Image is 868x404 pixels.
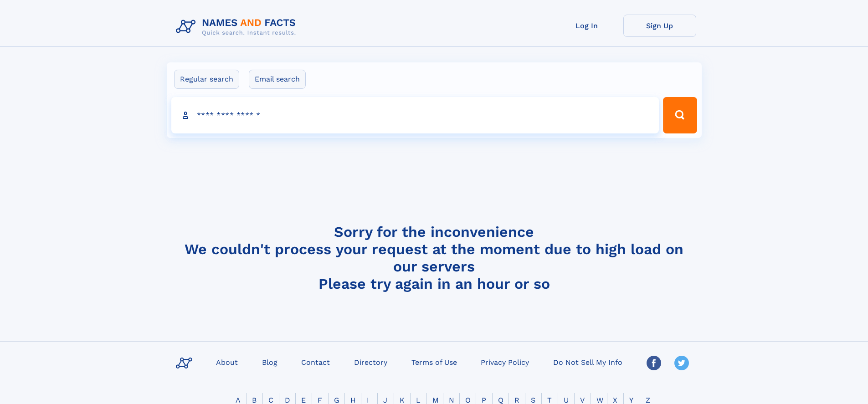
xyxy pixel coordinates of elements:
img: Facebook [647,356,661,370]
a: Terms of Use [408,355,461,368]
input: search input [171,97,659,133]
a: Privacy Policy [477,355,533,368]
a: Contact [298,355,334,368]
button: Search Button [663,97,697,133]
a: Directory [350,355,391,368]
label: Email search [249,70,306,89]
a: Log In [550,15,623,37]
h4: Sorry for the inconvenience We couldn't process your request at the moment due to high load on ou... [172,223,696,292]
a: Do Not Sell My Info [550,355,626,368]
label: Regular search [174,70,239,89]
a: Blog [258,355,281,368]
a: Sign Up [623,15,696,37]
a: About [212,355,241,368]
img: Twitter [674,356,689,370]
img: Logo Names and Facts [172,15,303,39]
